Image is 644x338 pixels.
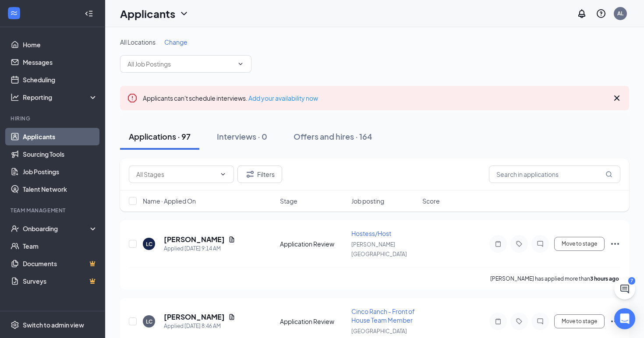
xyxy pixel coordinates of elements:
h5: [PERSON_NAME] [164,235,225,244]
a: Talent Network [23,180,98,198]
svg: ChevronDown [237,60,244,67]
div: AL [617,10,623,17]
span: Job posting [351,197,384,205]
div: Team Management [11,207,96,214]
b: 3 hours ago [590,275,619,282]
a: Messages [23,53,98,71]
a: Job Postings [23,163,98,180]
div: Applied [DATE] 8:46 AM [164,322,235,331]
div: Offers and hires · 164 [294,131,372,142]
span: All Locations [120,38,156,46]
a: Team [23,237,98,255]
svg: ChevronDown [179,8,189,19]
svg: Ellipses [610,239,620,249]
svg: Tag [514,240,524,247]
span: Stage [280,197,297,205]
a: Sourcing Tools [23,145,98,163]
div: Switch to admin view [23,320,84,329]
input: All Job Postings [127,59,234,69]
h1: Applicants [120,6,175,21]
div: Open Intercom Messenger [614,308,635,329]
a: SurveysCrown [23,272,98,290]
span: Hostess/Host [351,229,391,237]
span: [GEOGRAPHIC_DATA] [351,328,407,334]
svg: Note [493,240,503,247]
div: Application Review [280,239,346,248]
svg: UserCheck [11,224,19,233]
h5: [PERSON_NAME] [164,312,225,322]
svg: Document [228,236,235,243]
svg: Cross [612,93,622,103]
button: ChatActive [614,278,635,299]
svg: WorkstreamLogo [10,9,18,18]
svg: ChatActive [619,284,630,294]
div: Application Review [280,317,346,326]
span: Score [422,197,440,205]
div: Applications · 97 [129,131,191,142]
span: Name · Applied On [143,197,196,205]
button: Filter Filters [237,165,282,183]
span: [PERSON_NAME][GEOGRAPHIC_DATA] [351,241,407,257]
p: [PERSON_NAME] has applied more than . [490,275,620,282]
div: Applied [DATE] 9:14 AM [164,244,235,253]
div: LC [146,240,152,248]
div: LC [146,318,152,325]
svg: Collapse [85,9,93,18]
svg: Filter [245,169,255,180]
a: Add your availability now [248,94,318,102]
span: Applicants can't schedule interviews. [143,94,318,102]
a: DocumentsCrown [23,255,98,272]
svg: Tag [514,318,524,325]
svg: Notifications [577,8,587,19]
svg: ChevronDown [219,171,226,178]
input: Search in applications [489,165,620,183]
a: Applicants [23,128,98,145]
button: Move to stage [554,237,605,251]
svg: Error [127,93,138,103]
div: Onboarding [23,224,90,233]
svg: Analysis [11,93,19,102]
svg: ChatInactive [535,240,545,247]
svg: ChatInactive [535,318,545,325]
svg: Ellipses [610,316,620,327]
svg: QuestionInfo [596,8,606,19]
svg: Settings [11,320,19,329]
input: All Stages [136,169,216,179]
div: Reporting [23,93,98,102]
button: Move to stage [554,314,605,328]
span: Cinco Ranch - Front of House Team Member [351,307,415,324]
span: Change [164,38,188,46]
svg: Document [228,313,235,320]
div: Interviews · 0 [217,131,267,142]
svg: Note [493,318,503,325]
div: Hiring [11,115,96,122]
a: Home [23,36,98,53]
svg: MagnifyingGlass [605,171,612,178]
div: 7 [628,277,635,285]
a: Scheduling [23,71,98,88]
